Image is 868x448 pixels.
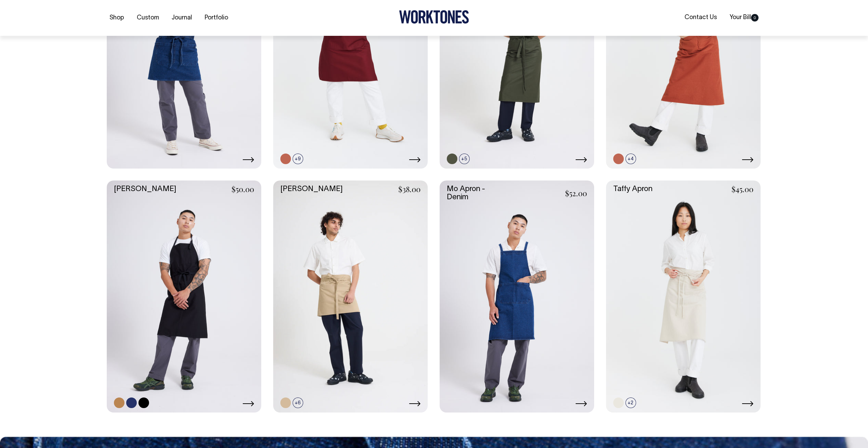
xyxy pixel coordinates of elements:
span: +6 [293,398,303,408]
span: +2 [626,398,636,408]
a: Journal [169,12,195,24]
span: +4 [626,154,636,164]
span: 0 [751,14,759,21]
a: Contact Us [682,12,720,23]
span: +5 [459,154,470,164]
a: Your Bill0 [727,12,761,23]
a: Custom [134,12,162,24]
a: Portfolio [202,12,231,24]
a: Shop [107,12,127,24]
span: +9 [293,154,303,164]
